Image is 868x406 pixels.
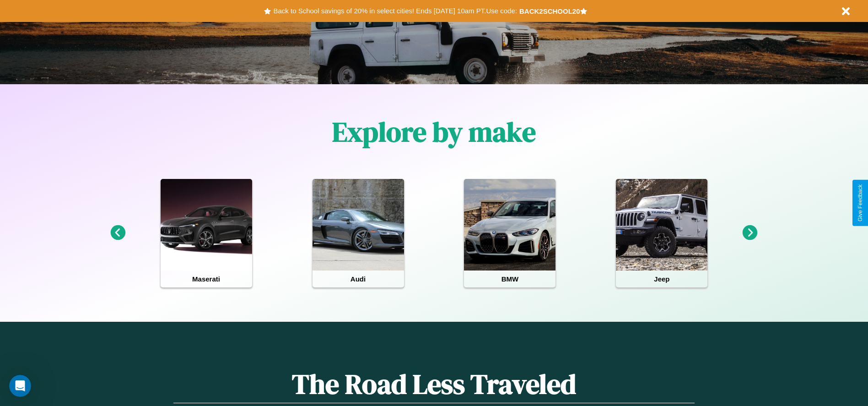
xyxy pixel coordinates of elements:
h1: The Road Less Traveled [173,365,694,403]
iframe: Intercom live chat [9,375,31,397]
h1: Explore by make [332,113,536,151]
div: Give Feedback [857,184,863,222]
h4: Audi [313,271,404,287]
h4: Maserati [161,271,252,287]
button: Back to School savings of 20% in select cities! Ends [DATE] 10am PT.Use code: [271,5,519,17]
b: BACK2SCHOOL20 [519,7,580,15]
h4: Jeep [616,271,707,287]
h4: BMW [464,271,555,287]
